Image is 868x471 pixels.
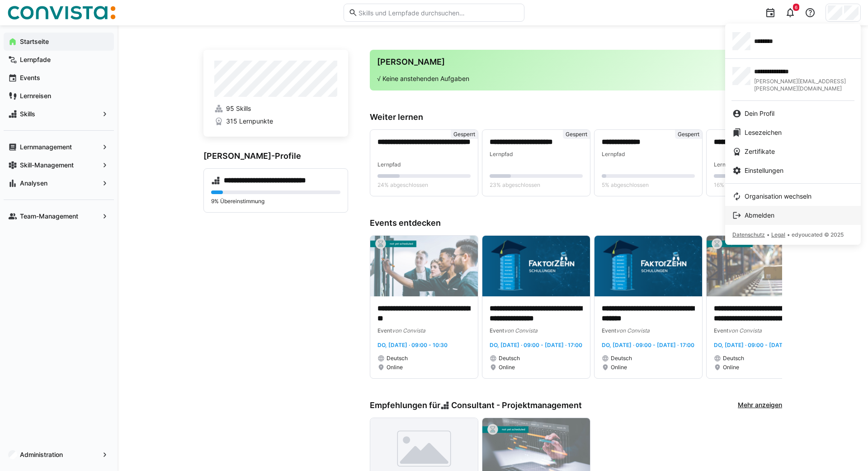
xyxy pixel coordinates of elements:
[732,231,765,238] span: Datenschutz
[767,231,769,238] span: •
[745,211,774,220] span: Abmelden
[745,192,811,201] span: Organisation wechseln
[792,231,844,238] span: edyoucated © 2025
[745,147,775,156] span: Zertifikate
[754,78,854,92] span: [PERSON_NAME][EMAIL_ADDRESS][PERSON_NAME][DOMAIN_NAME]
[745,109,774,118] span: Dein Profil
[787,231,790,238] span: •
[745,128,782,137] span: Lesezeichen
[771,231,785,238] span: Legal
[745,166,783,175] span: Einstellungen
